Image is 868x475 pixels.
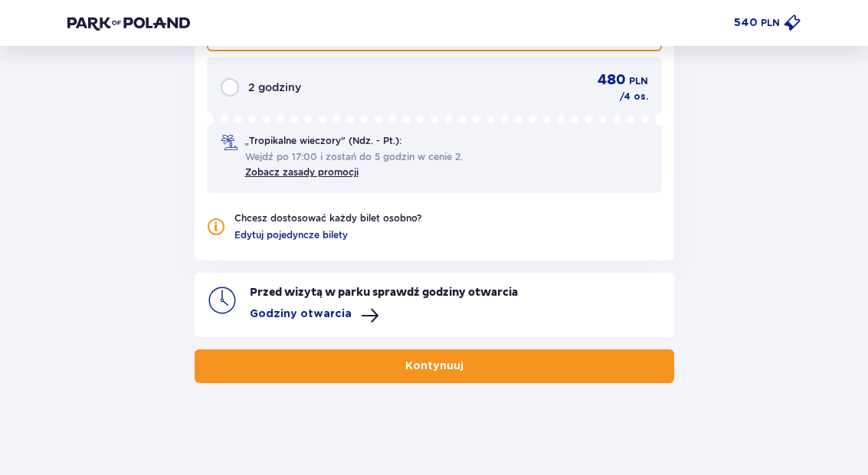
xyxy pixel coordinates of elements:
p: 480 [598,71,626,90]
p: Chcesz dostosować każdy bilet osobno? [234,211,421,225]
a: Zobacz zasady promocji [245,166,359,178]
p: „Tropikalne wieczory" (Ndz. - Pt.): [245,134,401,148]
p: PLN [629,74,648,88]
a: Edytuj pojedyncze bilety [234,228,348,242]
p: PLN [761,16,780,30]
p: Godziny otwarcia [250,306,352,322]
p: 2 godziny [248,80,301,95]
img: clock icon [207,285,237,316]
p: Przed wizytą w parku sprawdź godziny otwarcia [250,285,518,300]
p: 540 [734,15,758,31]
button: Kontynuuj [195,349,674,383]
p: / 4 os. [620,90,648,103]
span: Wejdź po 17:00 i zostań do 5 godzin w cenie 2. [245,150,463,164]
p: Kontynuuj [405,359,463,374]
img: Park of Poland logo [67,15,190,31]
button: Godziny otwarcia [250,306,379,325]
